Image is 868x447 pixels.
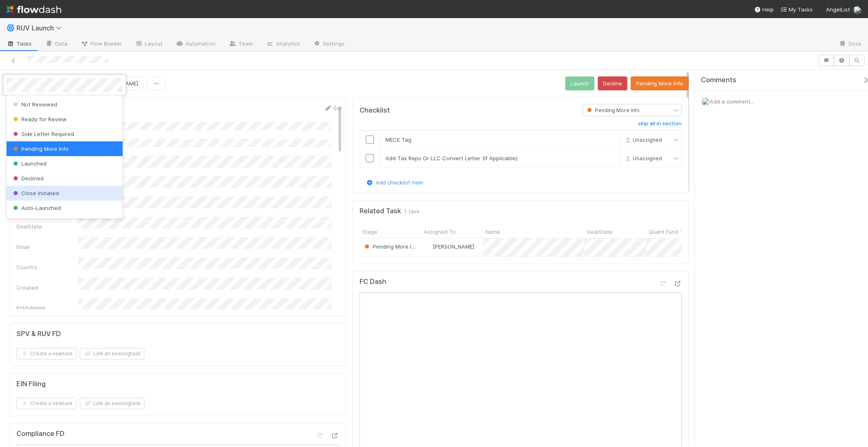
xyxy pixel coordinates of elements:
[12,175,44,182] span: Declined
[12,190,59,196] span: Close Initiated
[12,145,69,152] span: Pending More Info
[12,101,57,108] span: Not Reviewed
[12,205,61,211] span: Auto-Launched
[12,116,67,122] span: Ready for Review
[12,160,46,167] span: Launched
[12,131,74,137] span: Side Letter Required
